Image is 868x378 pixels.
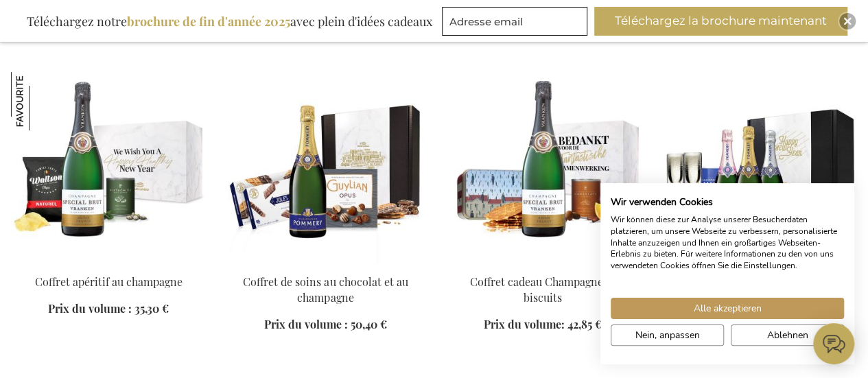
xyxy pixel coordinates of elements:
img: Coffret gourmand Champagne et Chocolat [228,72,423,264]
font: Prix du volume : [264,317,348,331]
a: Coffret cadeau Champagne et Biscuits [445,257,640,270]
button: Alle verweigern cookies [731,324,844,346]
img: Coffret apéritif au champagne [11,72,69,130]
button: Téléchargez la brochure maintenant [594,7,847,36]
p: Wir können diese zur Analyse unserer Besucherdaten platzieren, um unsere Webseite zu verbessern, ... [611,214,844,272]
a: Prix du volume : 35,30 € [48,301,169,317]
font: Téléchargez la brochure maintenant [615,14,827,27]
input: Adresse email [442,7,587,36]
img: Fermer [843,17,852,25]
a: Prix du volume : 50,40 € [264,317,387,333]
span: Alle akzeptieren [694,301,762,316]
img: Coffret cadeau Champagne et Biscuits [445,72,640,264]
img: Le Coffret Prestige Pommery XL [662,72,857,264]
a: Coffret cadeau Champagne et biscuits [470,274,615,305]
span: Nein, anpassen [635,328,700,342]
font: Prix du volume : [48,301,132,316]
div: Fermer [839,13,856,29]
font: brochure de fin d'année 2025 [127,13,290,29]
font: avec plein d'idées cadeaux [290,13,432,29]
iframe: cadre belco-activateur [813,323,854,364]
a: Coffret apéritif au champagne [35,274,183,289]
font: 35,30 € [134,301,169,316]
font: 50,40 € [351,317,387,331]
a: Prix du volume: 42,85 € [484,317,602,333]
img: Coffret Apéritif Champagne [11,72,206,264]
span: Ablehnen [767,328,808,342]
a: Coffret gourmand Champagne et Chocolat [228,257,423,270]
font: Téléchargez notre [27,13,127,29]
a: Coffret de soins au chocolat et au champagne [243,274,408,305]
font: Prix du volume: [484,317,565,331]
h2: Wir verwenden Cookies [611,196,844,209]
form: offres marketing et promotions [442,7,591,40]
a: Coffret Apéritif Champagne Coffret apéritif au champagne [11,257,206,270]
font: 42,85 € [567,317,602,331]
button: Akzeptieren Sie alle cookies [611,298,844,319]
button: cookie Einstellungen anpassen [611,324,724,346]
